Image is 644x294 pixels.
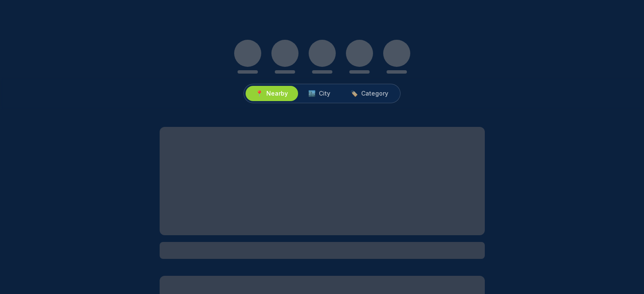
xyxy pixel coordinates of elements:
span: 🏙️ [308,89,315,98]
span: Category [361,89,388,98]
button: 📍Nearby [246,86,298,101]
span: Nearby [266,89,288,98]
button: 🏷️Category [340,86,398,101]
span: 📍 [256,89,263,98]
span: City [319,89,330,98]
button: 🏙️City [298,86,340,101]
span: 🏷️ [351,89,358,98]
